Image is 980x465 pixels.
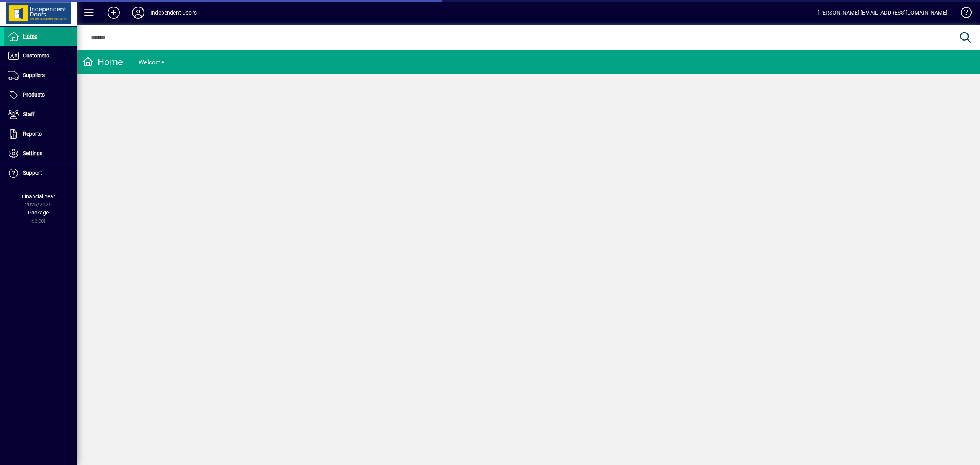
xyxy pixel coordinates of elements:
[139,56,164,69] div: Welcome
[22,193,55,200] span: Financial Year
[4,85,77,105] a: Products
[4,164,77,183] a: Support
[126,6,150,20] button: Profile
[4,144,77,163] a: Settings
[4,66,77,85] a: Suppliers
[82,56,123,68] div: Home
[23,72,45,78] span: Suppliers
[4,124,77,144] a: Reports
[818,7,947,19] div: [PERSON_NAME] [EMAIL_ADDRESS][DOMAIN_NAME]
[4,46,77,65] a: Customers
[28,210,49,216] span: Package
[23,33,37,39] span: Home
[23,170,42,176] span: Support
[4,105,77,124] a: Staff
[955,2,970,26] a: Knowledge Base
[23,111,35,117] span: Staff
[150,7,197,19] div: Independent Doors
[23,92,45,98] span: Products
[23,52,49,59] span: Customers
[23,131,42,137] span: Reports
[101,6,126,20] button: Add
[23,150,42,156] span: Settings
